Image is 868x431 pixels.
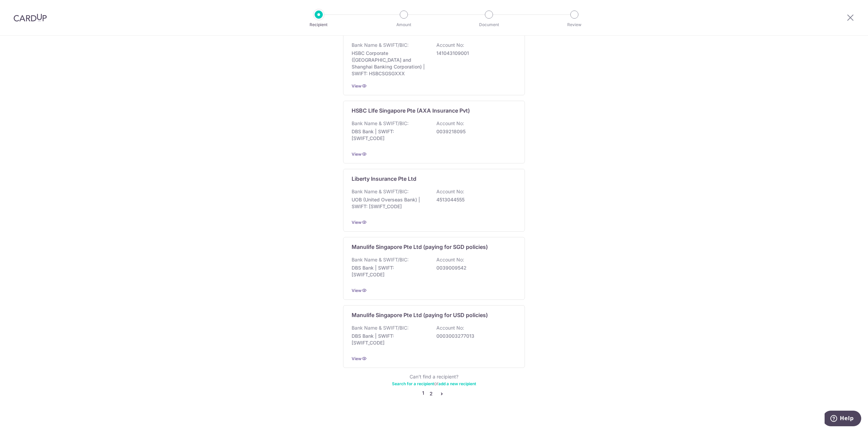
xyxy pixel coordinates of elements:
a: add a new recipient [438,381,476,386]
p: Bank Name & SWIFT/BIC: [352,42,409,48]
img: CardUp [14,14,47,22]
p: Bank Name & SWIFT/BIC: [352,120,409,127]
p: UOB (United Overseas Bank) | SWIFT: [SWIFT_CODE] [352,196,428,210]
div: Can’t find a recipient? or [343,373,525,387]
a: View [352,152,361,157]
p: Account No: [436,325,464,331]
a: View [352,83,361,89]
p: 4513044555 [436,196,512,203]
p: Account No: [436,120,464,127]
a: View [352,220,361,225]
nav: pager [343,390,525,398]
p: Bank Name & SWIFT/BIC: [352,256,409,263]
p: 0003003277013 [436,333,512,339]
p: DBS Bank | SWIFT: [SWIFT_CODE] [352,128,428,142]
p: HSBC LIfe Singapore Pte (AXA Insurance Pvt) [352,106,470,115]
p: Bank Name & SWIFT/BIC: [352,188,409,195]
p: 0039009542 [436,265,512,271]
p: Recipient [294,21,344,28]
p: 0039218095 [436,128,512,135]
p: Document [464,21,514,28]
p: Manulife Singapore Pte Ltd (paying for USD policies) [352,311,488,319]
p: 141043109001 [436,50,512,57]
p: Account No: [436,188,464,195]
p: Account No: [436,256,464,263]
p: Liberty Insurance Pte Ltd [352,175,416,183]
p: DBS Bank | SWIFT: [SWIFT_CODE] [352,265,428,278]
li: 1 [422,390,424,398]
p: DBS Bank | SWIFT: [SWIFT_CODE] [352,333,428,346]
a: View [352,356,361,361]
iframe: Opens a widget where you can find more information [825,411,861,428]
p: Review [549,21,599,28]
p: Manulife Singapore Pte Ltd (paying for SGD policies) [352,243,488,251]
a: 2 [427,390,435,398]
p: Account No: [436,42,464,48]
a: View [352,288,361,293]
a: Search for a recipient [392,381,434,386]
p: Amount [379,21,429,28]
p: Bank Name & SWIFT/BIC: [352,325,409,331]
p: HSBC Corporate ([GEOGRAPHIC_DATA] and Shanghai Banking Corporation) | SWIFT: HSBCSGSGXXX [352,50,428,77]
